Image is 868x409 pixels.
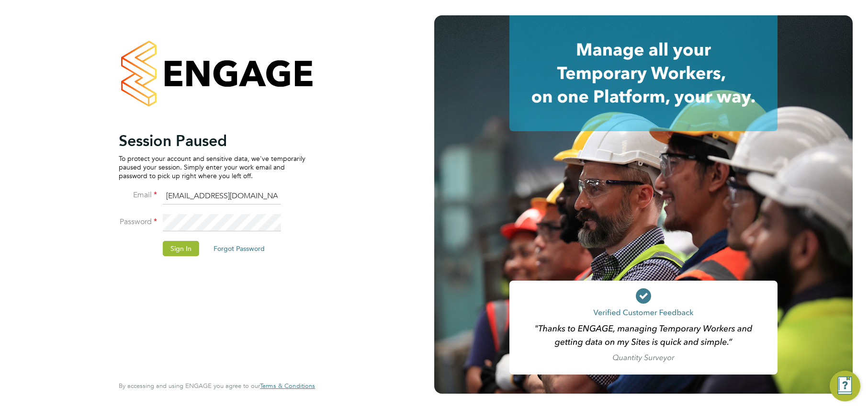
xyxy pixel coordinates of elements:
label: Password [119,217,157,227]
h2: Session Paused [119,131,305,150]
button: Engage Resource Center [830,371,860,401]
label: Email [119,190,157,200]
span: By accessing and using ENGAGE you agree to our [119,382,315,390]
a: Terms & Conditions [260,382,315,390]
button: Sign In [163,241,199,256]
button: Forgot Password [206,241,272,256]
p: To protect your account and sensitive data, we've temporarily paused your session. Simply enter y... [119,154,305,181]
input: Enter your work email... [163,188,281,205]
span: Terms & Conditions [260,382,315,390]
